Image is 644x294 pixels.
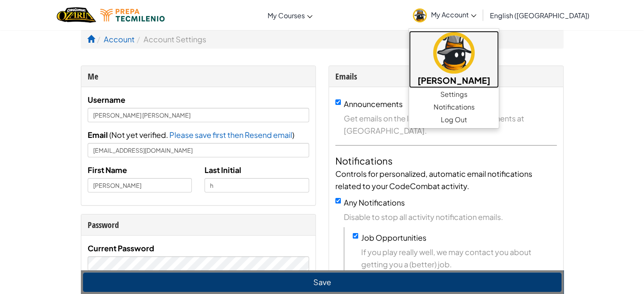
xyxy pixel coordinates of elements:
[344,198,405,207] label: Any Notifications
[111,130,169,140] span: Not yet verified.
[433,32,475,74] img: avatar
[413,8,427,22] img: avatar
[409,113,499,126] a: Log Out
[409,88,499,101] a: Settings
[361,246,557,270] span: If you play really well, we may contact you about getting you a (better) job.
[104,34,135,44] a: Account
[205,164,241,176] label: Last Initial
[335,169,532,191] span: Controls for personalized, automatic email notifications related to your CodeCombat activity.
[409,2,481,28] a: My Account
[361,233,426,242] label: Job Opportunities
[57,6,96,24] img: Home
[434,102,475,112] span: Notifications
[335,154,557,168] h4: Notifications
[486,4,594,27] a: English ([GEOGRAPHIC_DATA])
[100,9,165,22] img: Tecmilenio logo
[292,130,294,140] span: )
[344,99,403,109] label: Announcements
[88,93,125,106] label: Username
[409,101,499,113] a: Notifications
[417,74,490,87] h5: [PERSON_NAME]
[169,130,292,140] span: Please save first then Resend email
[344,211,557,223] span: Disable to stop all activity notification emails.
[263,4,317,27] a: My Courses
[88,164,127,176] label: First Name
[431,10,476,19] span: My Account
[88,130,108,140] span: Email
[409,31,499,88] a: [PERSON_NAME]
[344,112,557,137] span: Get emails on the latest news and developments at [GEOGRAPHIC_DATA].
[88,219,309,231] div: Password
[268,11,305,20] span: My Courses
[335,70,557,82] div: Emails
[88,70,309,82] div: Me
[57,6,96,24] a: Ozaria by CodeCombat logo
[490,11,589,20] span: English ([GEOGRAPHIC_DATA])
[83,272,561,292] button: Save
[135,33,206,45] li: Account Settings
[108,130,111,140] span: (
[88,242,154,254] label: Current Password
